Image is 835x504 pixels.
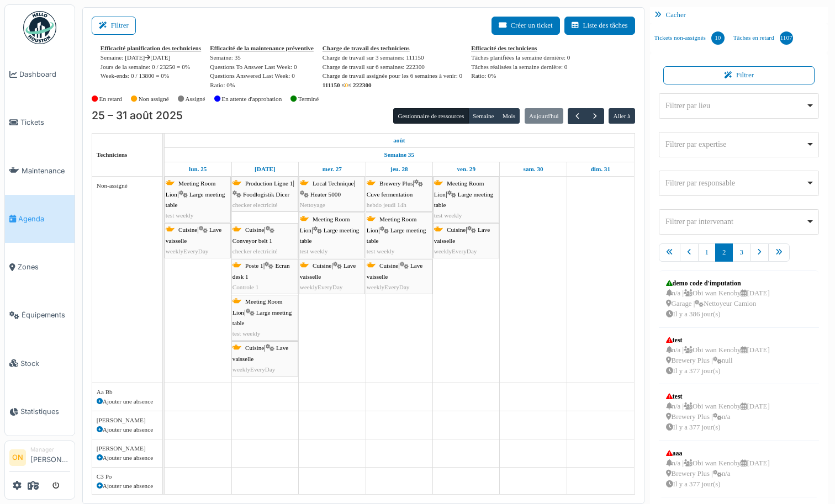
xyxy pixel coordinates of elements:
[5,291,75,339] a: Équipements
[300,178,364,210] div: |
[232,201,278,208] span: checker electricité
[471,44,570,53] div: Efficacité des techniciens
[525,108,563,124] button: Aujourd'hui
[300,262,356,279] span: Lave vaisselle
[711,31,725,45] div: 10
[447,226,466,233] span: Cuisine
[22,310,70,320] span: Équipements
[97,397,158,406] div: Ajouter une absence
[139,94,169,104] label: Non assigné
[434,191,494,208] span: Large meeting table
[300,284,343,290] span: weeklyEveryDay
[210,81,314,90] div: Ratio: 0%
[101,62,201,72] div: Jours de la semaine: 0 / 23250 = 0%
[471,71,570,81] div: Ratio: 0%
[780,31,793,45] div: 1107
[434,180,484,197] span: Meeting Room Lion
[568,108,586,124] button: Précédent
[232,330,261,337] span: test weekly
[243,191,289,198] span: Foodlogistik Dicer
[99,94,122,104] label: En retard
[186,94,205,104] label: Assigné
[232,309,292,326] span: Large meeting table
[210,63,290,70] span: translation missing: fr.stat.questions_to_answer_last_week
[97,444,158,453] div: [PERSON_NAME]
[367,216,417,233] span: Meeting Room Lion
[97,151,128,158] span: Techniciens
[666,448,770,458] div: aaa
[388,162,411,176] a: 28 août 2025
[20,358,70,369] span: Stock
[232,248,278,254] span: checker electricité
[663,389,773,436] a: testn/a |Obi wan Kenoby[DATE] Brewery Plus |n/aIl y a 377 jour(s)
[434,225,498,257] div: |
[367,262,423,279] span: Lave vaisselle
[166,212,194,219] span: test weekly
[18,262,70,272] span: Zones
[588,162,613,176] a: 31 août 2025
[20,406,70,417] span: Statistiques
[5,388,75,436] a: Statistiques
[666,278,770,288] div: demo code d'imputation
[5,195,75,243] a: Agenda
[666,458,770,490] div: n/a | Obi wan Kenoby [DATE] Brewery Plus | n/a Il y a 377 jour(s)
[732,243,750,262] a: 3
[97,425,158,434] div: Ajouter une absence
[232,262,290,279] span: Ecran desk 1
[666,335,770,345] div: test
[468,108,499,124] button: Semaine
[22,166,70,176] span: Maintenance
[320,162,345,176] a: 27 août 2025
[663,66,815,84] button: Filtrer
[30,445,70,469] li: [PERSON_NAME]
[300,227,360,244] span: Large meeting table
[390,134,408,147] a: 25 août 2025
[665,139,806,150] div: Filtrer par expertise
[454,162,478,176] a: 29 août 2025
[471,62,570,72] div: Tâches réalisées la semaine dernière: 0
[367,227,426,244] span: Large meeting table
[245,180,293,187] span: Production Ligne 1
[232,178,297,210] div: |
[665,100,806,112] div: Filtrer par lieu
[666,391,770,401] div: test
[20,117,70,128] span: Tickets
[323,44,462,53] div: Charge de travail des techniciens
[166,226,222,243] span: Lave vaisselle
[210,44,314,53] div: Efficacité de la maintenance préventive
[382,148,417,162] a: Semaine 35
[300,261,364,293] div: |
[666,401,770,433] div: n/a | Obi wan Kenoby [DATE] Brewery Plus | n/a Il y a 377 jour(s)
[323,62,462,72] div: Charge de travail sur 6 semaines: 222300
[245,226,264,233] span: Cuisine
[252,162,278,176] a: 26 août 2025
[666,345,770,377] div: n/a | Obi wan Kenoby [DATE] Brewery Plus | null Il y a 377 jour(s)
[313,180,354,187] span: Local Technique
[18,214,70,224] span: Agenda
[232,298,283,315] span: Meeting Room Lion
[300,216,350,233] span: Meeting Room Lion
[650,7,828,23] div: Cacher
[19,69,70,79] span: Dashboard
[97,453,158,463] div: Ajouter une absence
[367,261,431,293] div: |
[586,108,604,124] button: Suivant
[300,248,328,254] span: test weekly
[232,343,297,375] div: |
[232,225,297,257] div: |
[521,162,546,176] a: 30 août 2025
[729,23,797,53] a: Tâches en retard
[367,191,413,198] span: Cuve fermentation
[232,237,272,244] span: Conveyor belt 1
[210,72,288,79] span: translation missing: fr.stat.questions_answered_last_week
[492,17,560,35] button: Créer un ticket
[101,44,201,53] div: Efficacité planification des techniciens
[663,332,773,380] a: testn/a |Obi wan Kenoby[DATE] Brewery Plus |nullIl y a 377 jour(s)
[665,177,806,189] div: Filtrer par responsable
[498,108,520,124] button: Mois
[245,344,264,351] span: Cuisine
[97,472,158,481] div: C3 Po
[5,98,75,146] a: Tickets
[345,82,348,88] span: 0
[665,216,806,227] div: Filtrer par intervenant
